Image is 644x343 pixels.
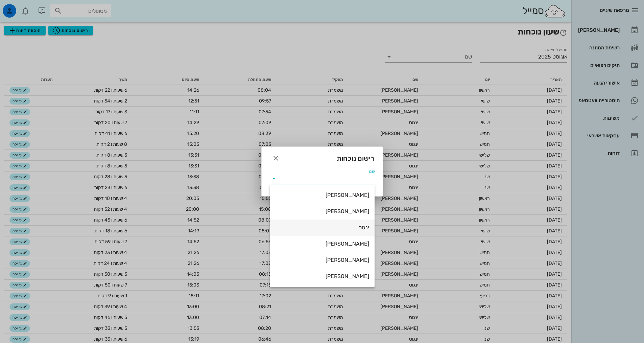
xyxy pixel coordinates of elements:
div: [PERSON_NAME] [275,192,369,198]
div: רישום נוכחות [262,147,383,168]
div: [PERSON_NAME] [275,208,369,214]
div: [PERSON_NAME] [275,273,369,279]
div: [PERSON_NAME] [275,241,369,247]
div: [PERSON_NAME] [275,257,369,263]
div: ינגוס [275,224,369,231]
label: שם [369,169,375,174]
